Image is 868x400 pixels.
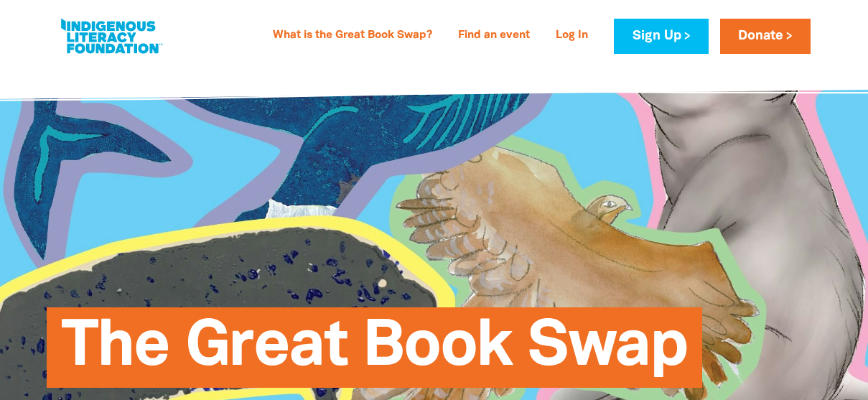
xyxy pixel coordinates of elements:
a: Donate [720,19,811,54]
a: Log In [547,24,597,47]
a: Sign Up [614,19,708,54]
a: Find an event [449,24,538,47]
span: The Great Book Swap [61,318,688,388]
a: What is the Great Book Swap? [264,24,441,47]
